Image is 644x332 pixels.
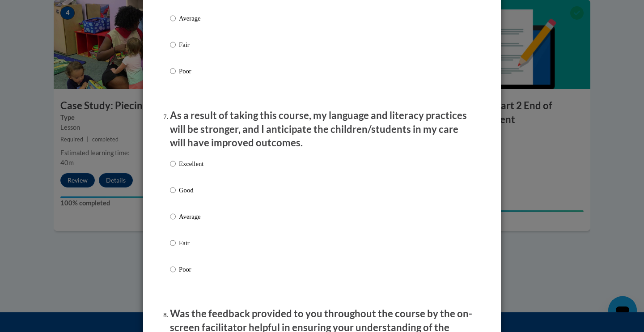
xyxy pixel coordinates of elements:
[179,185,203,195] p: Good
[170,40,176,50] input: Fair
[179,238,203,248] p: Fair
[179,264,203,274] p: Poor
[179,40,203,50] p: Fair
[179,159,203,169] p: Excellent
[170,66,176,76] input: Poor
[170,159,176,169] input: Excellent
[179,212,203,221] p: Average
[179,66,203,76] p: Poor
[170,238,176,248] input: Fair
[170,212,176,221] input: Average
[170,185,176,195] input: Good
[170,109,474,150] p: As a result of taking this course, my language and literacy practices will be stronger, and I ant...
[179,13,203,23] p: Average
[170,264,176,274] input: Poor
[170,13,176,23] input: Average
